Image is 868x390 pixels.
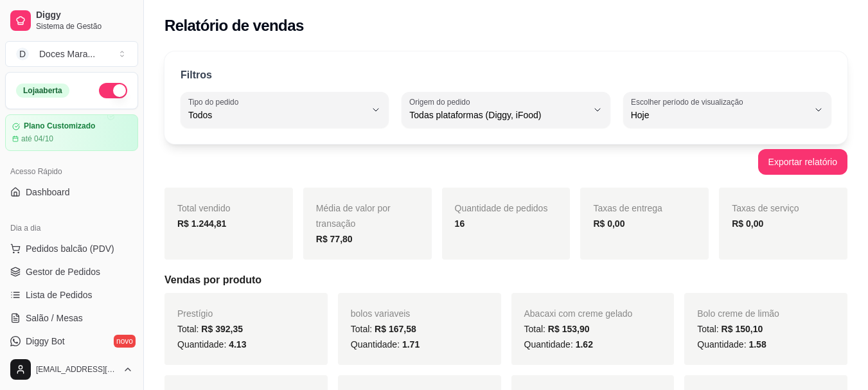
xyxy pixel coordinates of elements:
[16,84,69,98] div: Loja aberta
[5,354,138,385] button: [EMAIL_ADDRESS][DOMAIN_NAME]
[697,339,766,350] span: Quantidade:
[188,96,243,107] label: Tipo do pedido
[5,331,138,351] a: Diggy Botnovo
[5,161,138,182] div: Acesso Rápido
[177,324,243,334] span: Total:
[524,339,593,350] span: Quantidade:
[722,324,763,334] span: R$ 150,10
[758,149,847,175] button: Exportar relatório
[631,96,747,107] label: Escolher período de visualização
[732,203,799,213] span: Taxas de serviço
[351,339,420,350] span: Quantidade:
[177,308,213,319] span: Prestígio
[188,109,366,121] span: Todos
[26,312,83,324] span: Salão / Mesas
[229,339,246,350] span: 4.13
[375,324,416,334] span: R$ 167,58
[697,324,763,334] span: Total:
[36,21,133,31] span: Sistema de Gestão
[26,242,114,255] span: Pedidos balcão (PDV)
[24,121,95,131] article: Plano Customizado
[5,41,138,67] button: Select a team
[36,10,133,21] span: Diggy
[697,308,779,319] span: Bolo creme de limão
[631,109,808,121] span: Hoje
[5,285,138,305] a: Lista de Pedidos
[402,339,420,350] span: 1.71
[316,234,353,244] strong: R$ 77,80
[99,83,127,98] button: Alterar Status
[5,114,138,151] a: Plano Customizadoaté 04/10
[524,324,590,334] span: Total:
[36,364,118,375] span: [EMAIL_ADDRESS][DOMAIN_NAME]
[402,92,610,128] button: Origem do pedidoTodas plataformas (Diggy, iFood)
[26,335,65,348] span: Diggy Bot
[26,265,100,278] span: Gestor de Pedidos
[177,339,246,350] span: Quantidade:
[26,186,70,199] span: Dashboard
[409,109,587,121] span: Todas plataformas (Diggy, iFood)
[351,308,411,319] span: bolos variaveis
[623,92,831,128] button: Escolher período de visualizaçãoHoje
[177,203,231,213] span: Total vendido
[26,288,93,301] span: Lista de Pedidos
[316,203,391,229] span: Média de valor por transação
[164,272,847,288] h5: Vendas por produto
[593,203,662,213] span: Taxas de entrega
[16,48,29,60] span: D
[576,339,593,350] span: 1.62
[524,308,633,319] span: Abacaxi com creme gelado
[181,67,212,83] p: Filtros
[5,261,138,282] a: Gestor de Pedidos
[455,203,548,213] span: Quantidade de pedidos
[732,218,763,229] strong: R$ 0,00
[5,5,138,36] a: DiggySistema de Gestão
[5,218,138,238] div: Dia a dia
[164,15,304,36] h2: Relatório de vendas
[593,218,624,229] strong: R$ 0,00
[5,182,138,202] a: Dashboard
[177,218,226,229] strong: R$ 1.244,81
[455,218,465,229] strong: 16
[21,134,53,144] article: até 04/10
[39,48,95,60] div: Doces Mara ...
[409,96,474,107] label: Origem do pedido
[351,324,416,334] span: Total:
[5,238,138,259] button: Pedidos balcão (PDV)
[748,339,766,350] span: 1.58
[181,92,389,128] button: Tipo do pedidoTodos
[548,324,590,334] span: R$ 153,90
[201,324,243,334] span: R$ 392,35
[5,308,138,328] a: Salão / Mesas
